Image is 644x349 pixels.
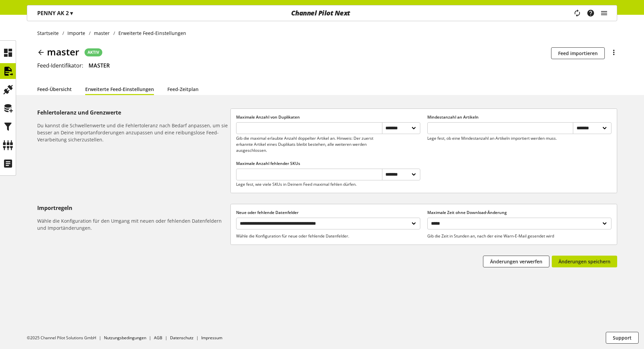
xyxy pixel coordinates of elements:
[170,335,194,341] a: Datenschutz
[37,204,228,212] h5: Importregeln
[236,114,420,120] label: Maximale Anzahl von Duplikaten
[551,47,605,59] button: Feed importieren
[613,334,632,341] span: Support
[552,256,617,267] button: Änderungen speichern
[427,114,611,120] label: Mindestanzahl an Artikeln
[94,30,110,37] span: master
[236,181,382,187] p: Lege fest, wie viele SKUs in Deinem Feed maximal fehlen dürfen.
[37,62,83,69] span: Feed-Identifikator:
[236,135,382,154] p: Gib die maximal erlaubte Anzahl doppelter Artikel an. Hinweis: Der zuerst erkannte Artikel eines ...
[89,62,110,69] span: MASTER
[27,335,104,341] li: ©2025 Channel Pilot Solutions GmbH
[47,45,79,59] span: master
[27,5,617,21] nav: main navigation
[558,50,598,57] span: Feed importieren
[427,135,573,141] p: Lege fest, ob eine Mindestanzahl an Artikeln importiert werden muss.
[427,210,611,216] label: Maximale Zeit ohne Download-Änderung
[91,30,113,37] a: master
[236,210,420,216] label: Neue oder fehlende Datenfelder
[88,49,99,55] span: AKTIV
[558,258,610,265] span: Änderungen speichern
[37,9,73,17] p: PENNY AK 2
[606,332,639,344] button: Support
[104,335,146,341] a: Nutzungsbedingungen
[37,108,228,117] h5: Fehlertoleranz und Grenzwerte
[85,83,154,95] a: Erweiterte Feed-Einstellungen
[490,258,542,265] span: Änderungen verwerfen
[236,161,420,167] label: Maximale Anzahl fehlender SKUs
[37,30,62,37] a: Startseite
[37,217,228,231] h6: Wähle die Konfiguration für den Umgang mit neuen oder fehlenden Datenfeldern und Importänderungen.
[483,256,549,267] button: Änderungen verwerfen
[167,83,199,95] a: Feed-Zeitplan
[37,83,72,95] a: Feed-Übersicht
[70,9,73,17] span: ▾
[37,122,228,143] h6: Du kannst die Schwellenwerte und die Fehlertoleranz nach Bedarf anpassen, um sie besser an Deine ...
[64,30,89,37] a: Importe
[154,335,162,341] a: AGB
[427,233,611,239] p: Gib die Zeit in Stunden an, nach der eine Warn-E-Mail gesendet wird
[236,233,420,239] p: Wähle die Konfiguration für neue oder fehlende Datenfelder.
[201,335,222,341] a: Impressum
